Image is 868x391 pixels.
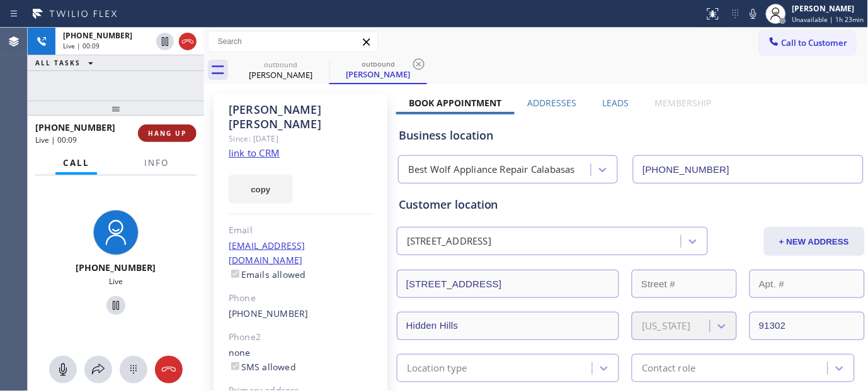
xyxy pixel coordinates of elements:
span: Live | 00:09 [35,135,77,145]
label: Emails allowed [229,268,306,280]
button: ALL TASKS [28,55,106,70]
input: Search [208,31,377,52]
div: outbound [331,59,426,69]
span: Info [144,157,169,168]
span: Live | 00:09 [63,41,100,50]
span: [PHONE_NUMBER] [35,121,115,133]
button: Call to Customer [760,31,856,55]
button: Hang up [155,356,183,383]
div: [PERSON_NAME] [PERSON_NAME] [229,102,373,131]
button: HANG UP [138,124,197,142]
input: ZIP [750,312,865,340]
span: [PHONE_NUMBER] [76,262,156,273]
div: [STREET_ADDRESS] [407,234,491,249]
label: Book Appointment [409,97,502,109]
button: Open dialpad [120,356,147,383]
button: Call [55,151,97,175]
button: + NEW ADDRESS [764,227,865,256]
label: Addresses [528,97,577,109]
span: Unavailable | 1h 23min [792,15,864,24]
input: Phone Number [633,155,863,184]
input: SMS allowed [231,362,239,370]
label: Leads [603,97,629,109]
input: City [397,312,619,340]
div: none [229,346,373,375]
div: Phone [229,291,373,306]
div: Email [229,223,373,238]
div: Since: [DATE] [229,131,373,146]
div: Customer location [399,196,863,213]
button: copy [229,175,293,204]
input: Address [397,270,619,298]
div: outbound [233,60,328,69]
input: Street # [632,270,737,298]
div: Business location [399,127,863,144]
input: Apt. # [750,270,865,298]
div: [PERSON_NAME] [233,69,328,80]
div: [PERSON_NAME] [331,69,426,80]
button: Mute [49,356,77,383]
span: [PHONE_NUMBER] [63,30,132,41]
span: Live [109,276,123,287]
div: Best Wolf Appliance Repair Calabasas [408,163,575,177]
span: Call to Customer [782,37,848,48]
div: Phone2 [229,330,373,344]
span: ALL TASKS [35,58,81,67]
button: Open directory [84,356,112,383]
button: Hold Customer [156,33,174,50]
input: Emails allowed [231,270,239,278]
div: Contact role [642,361,695,375]
button: Info [137,151,176,175]
a: [EMAIL_ADDRESS][DOMAIN_NAME] [229,240,306,266]
a: link to CRM [229,146,280,159]
button: Mute [745,5,762,23]
div: George Ortiz [233,56,328,84]
span: HANG UP [148,129,186,138]
span: Call [63,157,89,168]
button: Hold Customer [106,296,125,315]
label: Membership [655,97,712,109]
div: George Ortiz [331,56,426,83]
button: Hang up [179,33,197,50]
div: Location type [407,361,467,375]
label: SMS allowed [229,361,296,373]
div: [PERSON_NAME] [792,3,864,14]
a: [PHONE_NUMBER] [229,307,309,319]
